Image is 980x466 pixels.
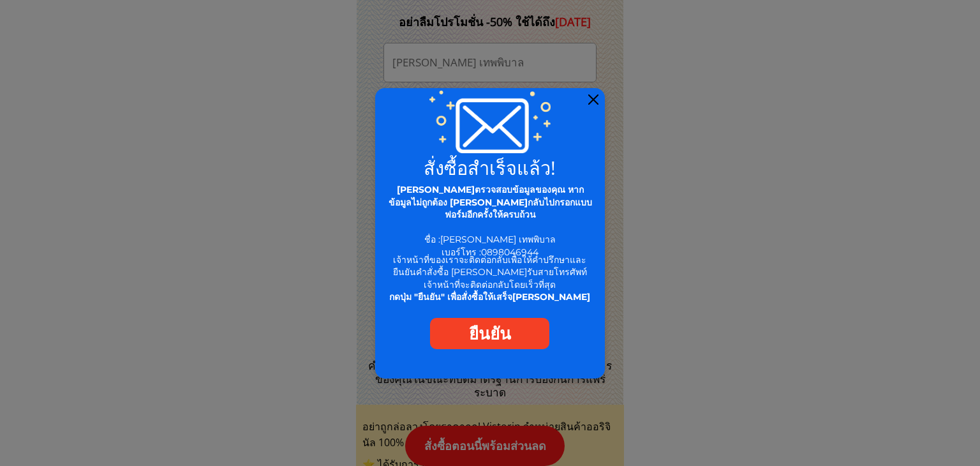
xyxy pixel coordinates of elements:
span: กดปุ่ม "ยืนยัน" เพื่อสั่งซื้อให้เสร็จ[PERSON_NAME] [389,291,590,303]
span: [PERSON_NAME] เทพพิบาล [440,234,556,245]
span: [PERSON_NAME]ตรวจสอบข้อมูลของคุณ หากข้อมูลไม่ถูกต้อง [PERSON_NAME]กลับไปกรอกแบบฟอร์มอีกครั้งให้คร... [389,184,592,220]
h2: สั่งซื้อสำเร็จแล้ว! [383,158,597,177]
div: เจ้าหน้าที่ของเราจะติดต่อกลับเพื่อให้คำปรึกษาและยืนยันคำสั่งซื้อ [PERSON_NAME]รับสายโทรศัพท์ เจ้า... [386,254,594,304]
span: 0898046944 [481,246,538,258]
div: ชื่อ : เบอร์โทร : [386,184,595,259]
a: ยืนยัน [430,318,549,349]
